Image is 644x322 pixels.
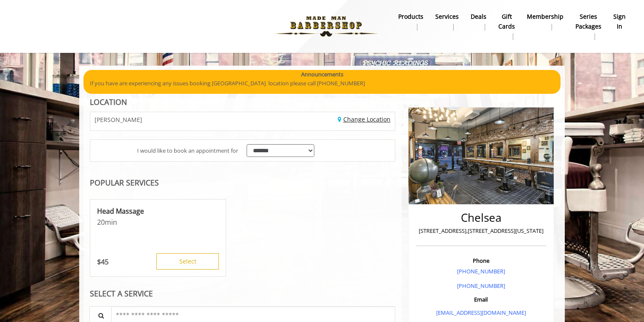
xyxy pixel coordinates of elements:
b: Services [435,12,459,21]
a: sign insign in [607,11,632,33]
b: LOCATION [90,97,127,107]
b: Announcements [301,70,343,79]
span: I would like to book an appointment for [137,146,238,155]
a: [PHONE_NUMBER] [457,267,505,275]
p: [STREET_ADDRESS],[STREET_ADDRESS][US_STATE] [418,226,544,235]
a: Productsproducts [392,11,429,33]
a: [EMAIL_ADDRESS][DOMAIN_NAME] [436,309,526,316]
p: Head Massage [97,206,219,216]
a: ServicesServices [429,11,465,33]
button: Select [156,253,219,270]
a: DealsDeals [465,11,492,33]
b: Deals [471,12,486,21]
h3: Email [418,296,544,302]
p: 20 [97,218,219,227]
a: MembershipMembership [521,11,569,33]
a: Gift cardsgift cards [492,11,521,42]
a: Series packagesSeries packages [569,11,607,42]
p: 45 [97,257,109,267]
a: [PHONE_NUMBER] [457,282,505,290]
b: gift cards [498,12,515,31]
b: Membership [527,12,563,21]
span: $ [97,257,101,267]
b: sign in [613,12,626,31]
p: If you have are experiencing any issues booking [GEOGRAPHIC_DATA] location please call [PHONE_NUM... [90,79,554,88]
span: [PERSON_NAME] [95,116,142,123]
b: POPULAR SERVICES [90,177,159,188]
div: SELECT A SERVICE [90,290,395,298]
img: Made Man Barbershop logo [267,3,385,50]
b: Series packages [575,12,601,31]
a: Change Location [338,115,391,123]
h2: Chelsea [418,212,544,224]
h3: Phone [418,258,544,264]
b: products [398,12,423,21]
span: min [105,218,117,227]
